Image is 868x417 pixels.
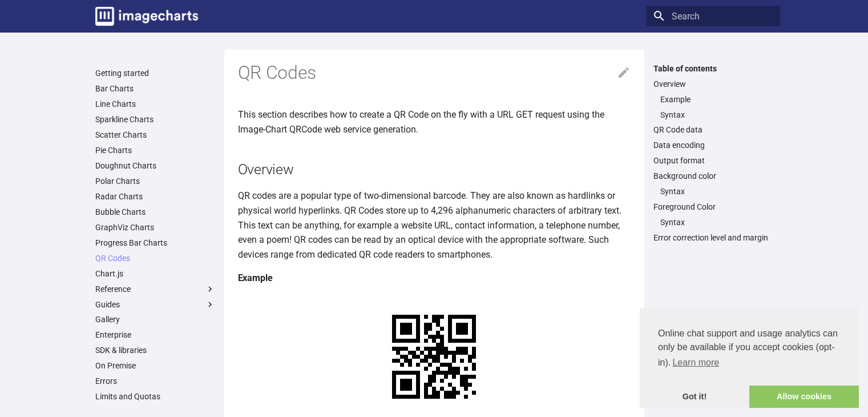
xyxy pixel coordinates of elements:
a: On Premise [95,360,215,371]
a: Errors [95,376,215,386]
h2: Overview [238,159,631,179]
label: Guides [95,299,215,310]
a: Pie Charts [95,145,215,155]
nav: Overview [653,94,773,120]
a: dismiss cookie message [640,386,749,408]
a: Output format [653,155,773,166]
a: Progress Bar Charts [95,238,215,248]
a: QR Codes [95,253,215,263]
a: Overview [653,79,773,89]
a: SDK & libraries [95,345,215,355]
div: cookieconsent [640,308,859,408]
a: GraphViz Charts [95,222,215,232]
a: Background color [653,171,773,181]
h4: Example [238,271,631,286]
a: Scatter Charts [95,130,215,140]
a: Data encoding [653,140,773,150]
a: Polar Charts [95,176,215,186]
a: Radar Charts [95,191,215,202]
a: Getting started [95,68,215,78]
h1: QR Codes [238,61,631,85]
nav: Foreground Color [653,217,773,227]
a: Bubble Charts [95,207,215,217]
a: Syntax [660,186,773,197]
span: Online chat support and usage analytics can only be available if you accept cookies (opt-in). [658,327,841,371]
label: Reference [95,284,215,294]
nav: Table of contents [647,63,780,243]
a: QR Code data [653,125,773,135]
a: Sparkline Charts [95,114,215,125]
a: Line Charts [95,99,215,109]
a: Syntax [660,110,773,120]
a: Chart.js [95,268,215,279]
a: Enterprise [95,330,215,340]
a: Gallery [95,314,215,324]
a: Foreground Color [653,202,773,212]
a: allow cookies [749,386,859,408]
a: Error correction level and margin [653,232,773,243]
p: QR codes are a popular type of two-dimensional barcode. They are also known as hardlinks or physi... [238,189,631,262]
a: Example [660,94,773,105]
label: Table of contents [647,63,780,74]
nav: Background color [653,186,773,197]
a: Bar Charts [95,83,215,94]
a: Doughnut Charts [95,161,215,171]
a: learn more about cookies [671,354,721,371]
a: Syntax [660,217,773,227]
a: Limits and Quotas [95,391,215,402]
p: This section describes how to create a QR Code on the fly with a URL GET request using the Image-... [238,107,631,137]
img: logo [95,7,198,26]
input: Search [647,6,780,26]
a: Image-Charts documentation [91,2,203,30]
